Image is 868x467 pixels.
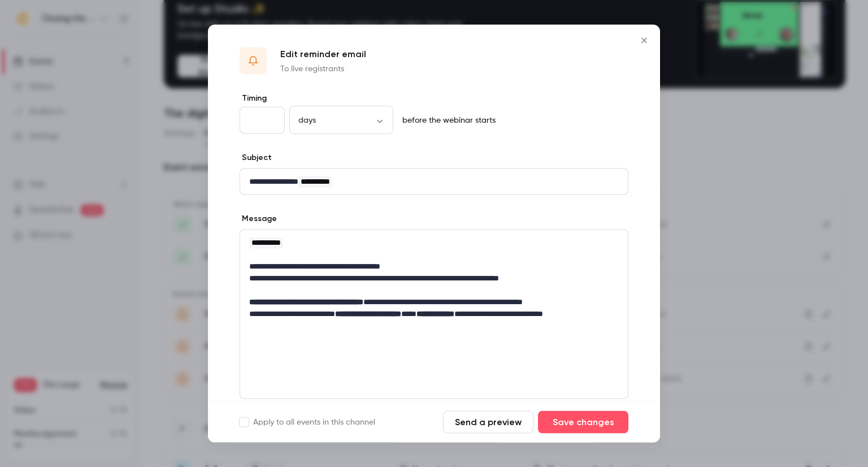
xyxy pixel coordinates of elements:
[633,29,656,52] button: Close
[289,114,393,126] div: days
[240,169,628,194] div: editor
[240,93,628,104] label: Timing
[398,115,496,126] p: before the webinar starts
[240,417,375,428] label: Apply to all events in this channel
[280,47,366,61] p: Edit reminder email
[280,63,366,75] p: To live registrants
[240,213,277,224] label: Message
[538,411,628,434] button: Save changes
[240,230,628,339] div: editor
[443,411,533,434] button: Send a preview
[240,152,272,163] label: Subject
